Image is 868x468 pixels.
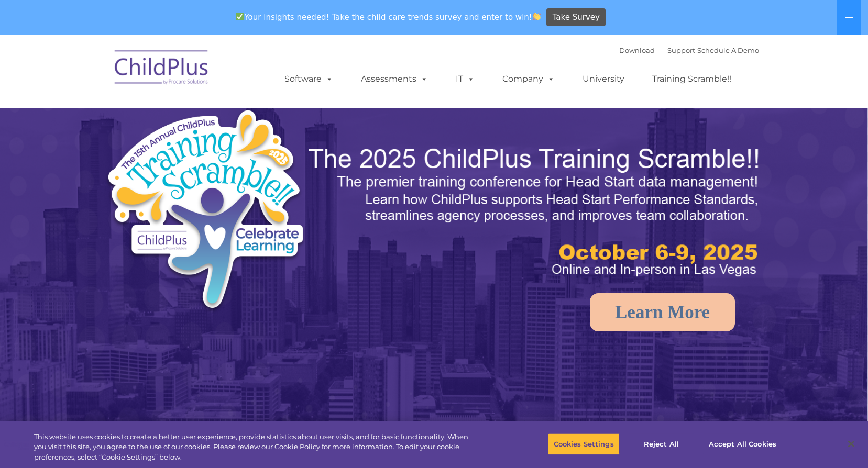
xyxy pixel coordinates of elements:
a: Assessments [350,69,438,90]
a: Training Scramble!! [642,69,742,90]
div: This website uses cookies to create a better user experience, provide statistics about user visit... [34,432,477,463]
button: Cookies Settings [548,433,620,455]
a: University [572,69,635,90]
img: ✅ [236,13,244,20]
img: ChildPlus by Procare Solutions [109,43,214,95]
span: Last name [146,69,178,77]
img: 👏 [533,13,541,20]
a: IT [445,69,485,90]
span: Phone number [146,112,190,120]
a: Company [492,69,565,90]
a: Software [274,69,344,90]
font: | [619,46,759,54]
a: Take Survey [546,8,606,27]
a: Download [619,46,655,54]
button: Reject All [629,433,694,455]
span: Your insights needed! Take the child care trends survey and enter to win! [232,7,545,27]
a: Support [667,46,695,54]
button: Accept All Cookies [703,433,782,455]
a: Schedule A Demo [697,46,759,54]
span: Take Survey [553,8,600,27]
button: Close [840,432,863,455]
a: Learn More [590,293,735,331]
